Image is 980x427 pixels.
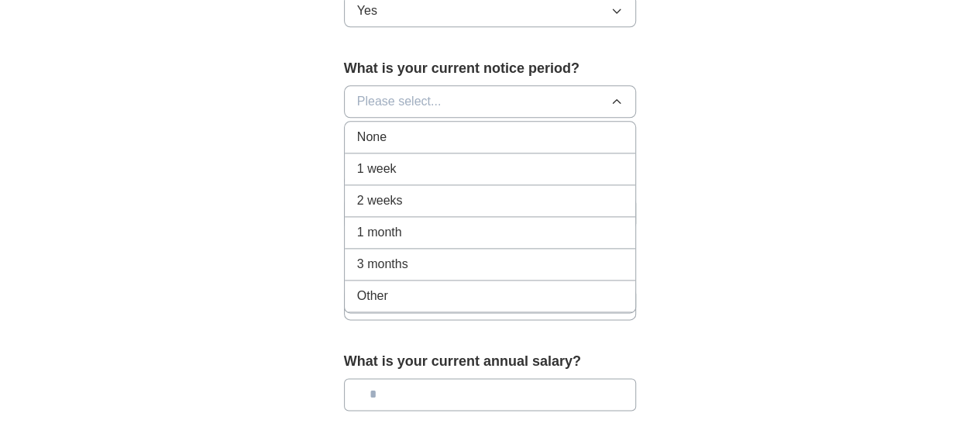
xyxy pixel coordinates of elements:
span: Please select... [357,92,442,111]
span: 1 month [357,223,402,242]
label: What is your current annual salary? [344,351,637,372]
span: Yes [357,2,377,20]
span: Other [357,287,388,305]
label: What is your current notice period? [344,58,637,79]
span: None [357,128,387,146]
span: 1 week [357,160,397,178]
span: 2 weeks [357,191,403,210]
button: Please select... [344,85,637,118]
span: 3 months [357,255,408,274]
